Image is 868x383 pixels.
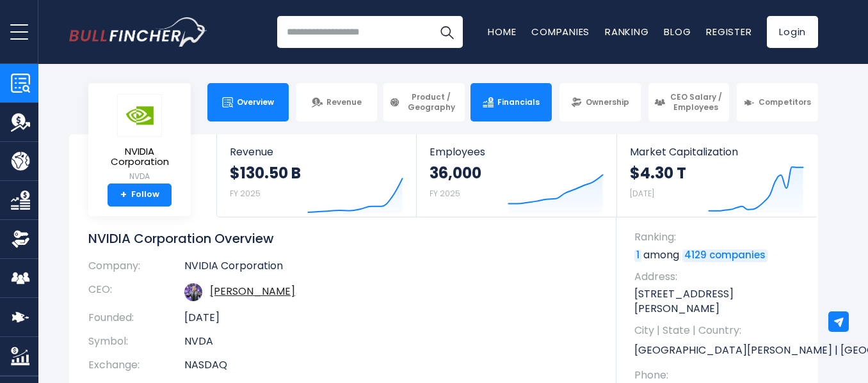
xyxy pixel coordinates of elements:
a: Product / Geography [383,83,465,121]
a: Revenue $130.50 B FY 2025 [217,134,416,217]
div: Domain Overview [49,75,115,84]
a: Revenue [296,83,378,121]
small: FY 2025 [430,188,460,199]
img: Ownership [11,230,30,249]
small: [DATE] [630,188,654,199]
button: Search [431,16,463,48]
div: Domain: [DOMAIN_NAME] [33,33,141,43]
a: Go to homepage [69,17,207,47]
span: Employees [430,146,603,158]
span: Ranking: [634,230,805,244]
a: NVIDIA Corporation NVDA [98,93,181,184]
a: +Follow [108,184,172,207]
div: Keywords by Traffic [141,75,216,84]
td: NASDAQ [184,354,597,377]
a: Employees 36,000 FY 2025 [417,134,616,217]
span: Revenue [326,97,362,107]
th: Company: [88,260,184,278]
a: 4129 companies [682,249,768,262]
strong: $130.50 B [230,163,301,183]
img: website_grey.svg [20,33,31,43]
p: [STREET_ADDRESS][PERSON_NAME] [634,287,805,316]
strong: 36,000 [430,163,481,183]
small: FY 2025 [230,188,261,199]
th: Founded: [88,306,184,330]
span: NVIDIA Corporation [99,146,181,168]
span: Overview [237,97,274,107]
img: tab_keywords_by_traffic_grey.svg [127,74,138,84]
th: Exchange: [88,354,184,377]
p: [GEOGRAPHIC_DATA][PERSON_NAME] | [GEOGRAPHIC_DATA] | US [634,341,805,361]
td: NVDA [184,330,597,354]
a: Companies [531,25,590,38]
div: v 4.0.25 [36,20,63,31]
strong: + [120,189,127,201]
img: Bullfincher logo [69,17,207,47]
img: logo_orange.svg [20,20,31,31]
a: 1 [634,249,641,262]
span: CEO Salary / Employees [669,92,724,112]
span: Phone: [634,368,805,382]
a: Overview [207,83,289,121]
span: Revenue [230,146,403,158]
span: Product / Geography [404,92,459,112]
span: Financials [497,97,540,107]
strong: $4.30 T [630,163,686,183]
img: jensen-huang.jpg [184,283,202,301]
a: Register [706,25,751,38]
th: CEO: [88,278,184,306]
span: Ownership [586,97,629,107]
a: CEO Salary / Employees [648,83,730,121]
a: ceo [210,284,295,299]
th: Symbol: [88,330,184,354]
a: Financials [470,83,552,121]
a: Competitors [737,83,818,121]
h1: NVIDIA Corporation Overview [88,230,597,247]
img: tab_domain_overview_orange.svg [35,74,45,84]
a: Login [767,16,818,48]
p: among [634,248,805,262]
span: Competitors [759,97,811,107]
span: City | State | Country: [634,324,805,338]
a: Ownership [559,83,641,121]
a: Ranking [605,25,648,38]
span: Market Capitalization [630,146,804,158]
a: Blog [664,25,691,38]
td: NVIDIA Corporation [184,260,597,278]
td: [DATE] [184,306,597,330]
a: Home [488,25,516,38]
a: Market Capitalization $4.30 T [DATE] [617,134,817,217]
span: Address: [634,270,805,284]
small: NVDA [99,171,181,182]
